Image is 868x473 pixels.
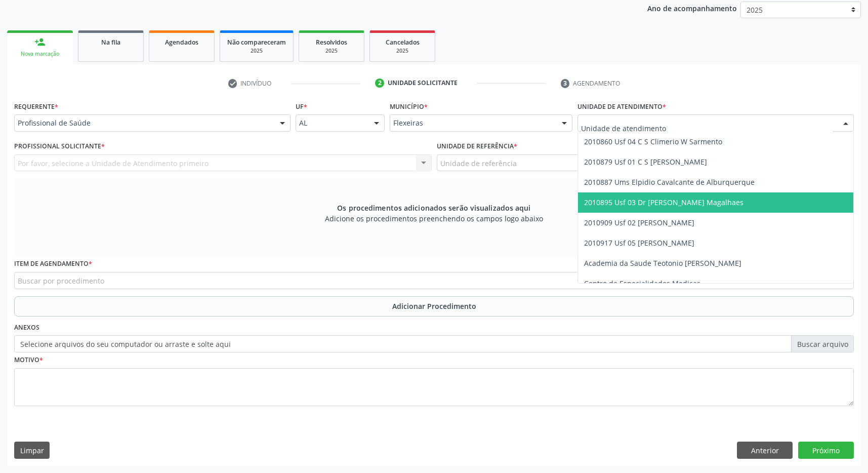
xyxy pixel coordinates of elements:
span: 2010879 Usf 01 C S [PERSON_NAME] [584,157,707,167]
div: 2025 [306,47,357,55]
span: Adicionar Procedimento [392,301,476,311]
span: Centro de Especialidades Medicas [584,279,700,288]
div: 2025 [227,47,286,55]
span: 2010887 Ums Elpidio Cavalcante de Alburquerque [584,177,755,187]
div: 2025 [377,47,428,55]
span: Unidade de referência [440,158,517,169]
span: Resolvidos [316,38,347,47]
span: Não compareceram [227,38,286,47]
label: Anexos [14,320,39,336]
div: 2 [375,78,384,88]
input: Unidade de atendimento [581,118,833,138]
div: Unidade solicitante [388,78,458,88]
span: Academia da Saude Teotonio [PERSON_NAME] [584,258,741,268]
span: 2010860 Usf 04 C S Climerio W Sarmento [584,137,722,146]
label: Requerente [14,99,58,114]
span: AL [299,118,363,128]
button: Próximo [798,442,854,459]
span: 2010917 Usf 05 [PERSON_NAME] [584,238,694,248]
span: Cancelados [386,38,420,47]
span: Adicione os procedimentos preenchendo os campos logo abaixo [325,213,543,224]
label: Unidade de atendimento [577,99,666,114]
span: 2010909 Usf 02 [PERSON_NAME] [584,218,694,227]
label: Profissional Solicitante [14,139,105,154]
label: Motivo [14,352,43,368]
span: Profissional de Saúde [18,118,270,128]
span: Na fila [101,38,120,47]
span: 2010895 Usf 03 Dr [PERSON_NAME] Magalhaes [584,198,743,207]
label: Unidade de referência [437,139,517,154]
button: Anterior [737,442,793,459]
label: UF [296,99,307,114]
div: person_add [34,36,46,48]
div: Nova marcação [14,50,66,58]
span: Buscar por procedimento [18,275,104,286]
span: Agendados [165,38,198,47]
span: Flexeiras [393,118,552,128]
label: Item de agendamento [14,256,92,272]
span: Os procedimentos adicionados serão visualizados aqui [337,203,530,213]
button: Adicionar Procedimento [14,296,854,317]
p: Ano de acompanhamento [647,2,737,14]
button: Limpar [14,442,50,459]
label: Município [390,99,428,114]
